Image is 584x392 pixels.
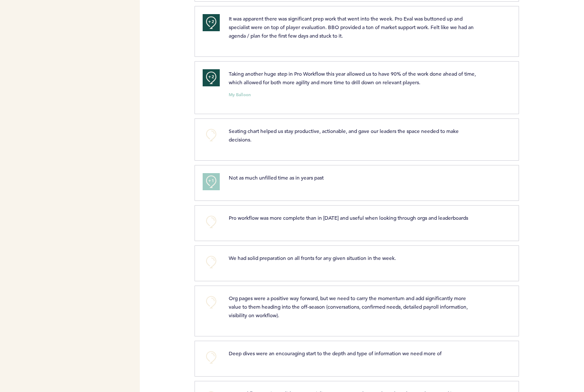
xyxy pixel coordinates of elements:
[203,173,220,190] button: +1
[229,295,469,318] span: Org pages were a positive way forward, but we need to carry the momentum and add significantly mo...
[229,70,477,85] span: Taking another huge step in Pro Workflow this year allowed us to have 90% of the work done ahead ...
[208,18,214,26] span: +2
[229,93,251,97] small: My Balloon
[229,214,468,221] span: Pro workflow was more complete than in [DATE] and useful when looking through orgs and leaderboards
[229,350,442,357] span: Deep dives were an encouraging start to the depth and type of information we need more of
[203,69,220,86] button: +2
[208,177,214,185] span: +1
[229,174,324,181] span: Not as much unfilled time as in years past
[203,14,220,31] button: +2
[229,254,396,261] span: We had solid preparation on all fronts for any given situation in the week.
[229,127,460,143] span: Seating chart helped us stay productive, actionable, and gave our leaders the space needed to mak...
[229,15,475,39] span: It was apparent there was significant prep work that went into the week. Pro Eval was buttoned up...
[208,73,214,81] span: +2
